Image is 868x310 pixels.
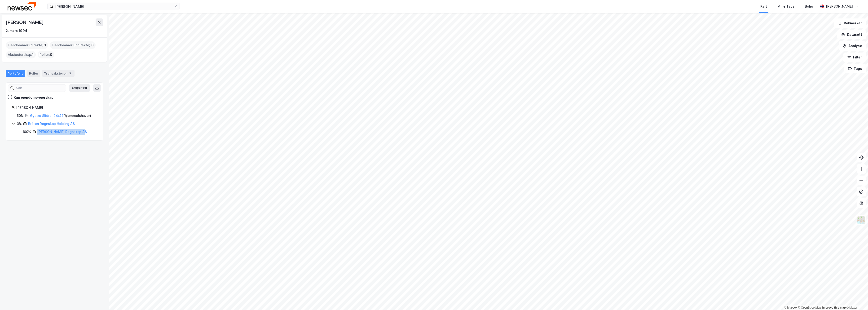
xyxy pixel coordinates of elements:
[69,84,90,92] button: Ekspander
[50,52,52,58] span: 0
[839,41,866,51] button: Analyse
[844,64,866,73] button: Tags
[6,70,25,77] div: Portefølje
[834,18,866,28] button: Bokmerker
[16,105,97,111] div: [PERSON_NAME]
[6,28,27,34] div: 2. mars 1994
[8,2,36,10] img: newsec-logo.f6e21ccffca1b3a03d2d.png
[822,306,846,309] a: Improve this map
[844,287,868,310] div: Kontrollprogram for chat
[42,70,75,77] div: Transaksjoner
[32,52,34,58] span: 1
[37,130,87,134] a: [PERSON_NAME] Regnskap AS
[50,41,96,49] div: Eiendommer (Indirekte) :
[17,121,22,127] div: 3%
[38,51,54,58] div: Roller :
[30,114,64,118] a: Øystre Slidre, 24/47
[14,95,53,100] div: Kun eiendoms-eierskap
[91,42,94,48] span: 0
[27,70,40,77] div: Roller
[837,30,866,39] button: Datasett
[844,287,868,310] iframe: Chat Widget
[68,71,73,76] div: 3
[798,306,821,309] a: OpenStreetMap
[777,4,794,9] div: Mine Tags
[805,4,813,9] div: Bolig
[760,4,767,9] div: Kart
[826,4,853,9] div: [PERSON_NAME]
[22,129,31,135] div: 100%
[6,41,48,49] div: Eiendommer (direkte) :
[6,18,44,26] div: [PERSON_NAME]
[17,113,24,119] div: 50%
[28,122,75,126] a: Bråten Regnskap Holding AS
[14,84,66,92] input: Søk
[44,42,46,48] span: 1
[30,113,91,119] div: ( hjemmelshaver )
[857,216,866,225] img: Z
[843,53,866,62] button: Filter
[784,306,797,309] a: Mapbox
[53,3,174,10] input: Søk på adresse, matrikkel, gårdeiere, leietakere eller personer
[6,51,36,58] div: Aksjeeierskap :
